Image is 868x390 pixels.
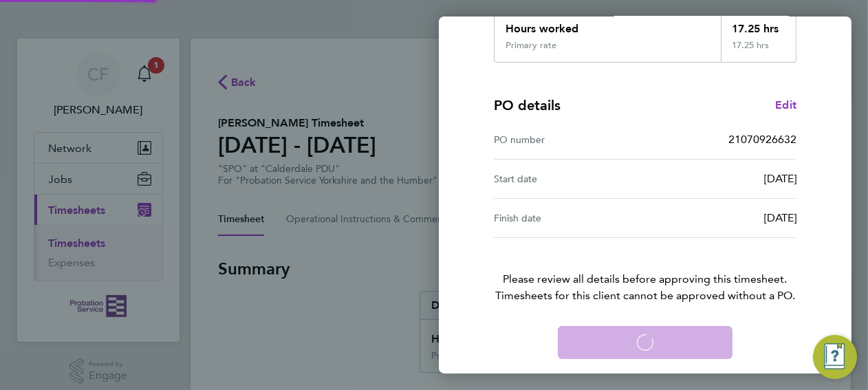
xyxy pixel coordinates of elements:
[645,171,796,187] div: [DATE]
[645,210,796,226] div: [DATE]
[775,97,796,113] a: Edit
[775,98,796,111] span: Edit
[494,131,645,148] div: PO number
[494,96,561,115] h4: PO details
[506,40,556,51] div: Primary rate
[721,10,796,40] div: 17.25 hrs
[813,335,857,379] button: Engage Resource Center
[477,288,813,304] span: Timesheets for this client cannot be approved without a PO.
[495,10,721,40] div: Hours worked
[721,40,796,62] div: 17.25 hrs
[728,133,796,146] span: 21070926632
[494,171,645,187] div: Start date
[477,238,813,304] p: Please review all details before approving this timesheet.
[494,210,645,226] div: Finish date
